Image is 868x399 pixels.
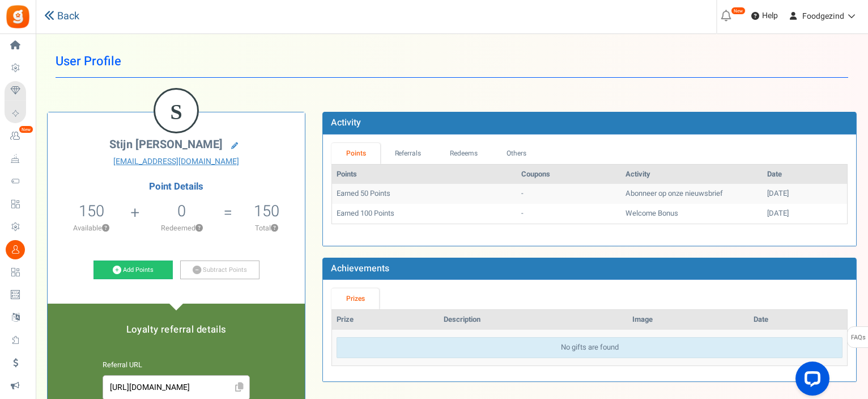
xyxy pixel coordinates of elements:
[759,10,778,22] span: Help
[517,204,622,224] td: -
[332,204,516,224] td: Earned 100 Points
[102,225,109,232] button: ?
[628,310,749,330] th: Image
[731,7,746,15] em: New
[79,200,104,222] span: 150
[103,362,250,369] h6: Referral URL
[749,310,847,330] th: Date
[230,378,248,398] span: Click to Copy
[517,184,622,204] td: -
[621,204,763,224] td: Welcome Bonus
[5,4,31,30] img: Gratisfaction
[436,143,492,164] a: Redeems
[53,223,129,233] p: Available
[332,184,516,204] td: Earned 50 Points
[332,165,516,184] th: Points
[56,45,848,78] h1: User Profile
[850,327,866,348] span: FAQs
[337,337,843,358] div: No gifts are found
[48,182,305,192] h4: Point Details
[332,310,439,330] th: Prize
[517,165,622,184] th: Coupons
[767,208,843,219] div: [DATE]
[109,136,223,153] span: Stijn [PERSON_NAME]
[141,223,222,233] p: Redeemed
[802,10,844,22] span: Foodgezind
[331,262,389,275] b: Achievements
[747,7,782,25] a: Help
[19,125,33,133] em: New
[492,143,541,164] a: Others
[180,261,259,280] a: Subtract Points
[621,165,763,184] th: Activity
[5,127,31,146] a: New
[621,184,763,204] td: Abonneer op onze nieuwsbrief
[331,116,361,129] b: Activity
[93,261,173,280] a: Add Points
[254,203,279,220] h5: 150
[439,310,628,330] th: Description
[195,225,203,232] button: ?
[155,90,197,134] figcaption: S
[59,325,293,335] h5: Loyalty referral details
[331,288,379,309] a: Prizes
[763,165,847,184] th: Date
[767,188,843,199] div: [DATE]
[56,156,296,167] a: [EMAIL_ADDRESS][DOMAIN_NAME]
[331,143,380,164] a: Points
[380,143,436,164] a: Referrals
[177,203,186,220] h5: 0
[271,225,278,232] button: ?
[234,223,299,233] p: Total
